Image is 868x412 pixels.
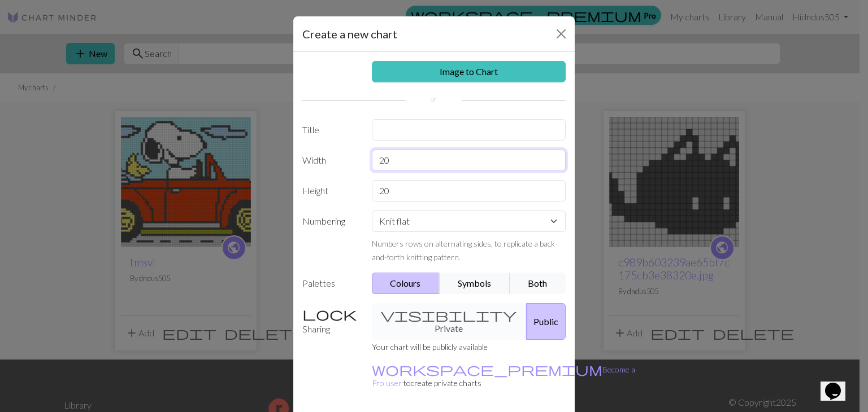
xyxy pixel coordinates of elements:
[296,180,365,201] label: Height
[439,273,510,294] button: Symbols
[296,150,365,171] label: Width
[296,303,365,340] label: Sharing
[302,25,397,42] h5: Create a new chart
[372,61,566,82] a: Image to Chart
[296,273,365,294] label: Palettes
[372,342,488,352] small: Your chart will be publicly available
[372,365,635,388] a: Become a Pro user
[372,365,635,388] small: to create private charts
[552,25,570,43] button: Close
[510,273,566,294] button: Both
[372,239,558,262] small: Numbers rows on alternating sides, to replicate a back-and-forth knitting pattern.
[296,211,365,264] label: Numbering
[526,303,566,340] button: Public
[372,361,602,377] span: workspace_premium
[821,367,857,401] iframe: chat widget
[296,119,365,141] label: Title
[372,273,440,294] button: Colours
